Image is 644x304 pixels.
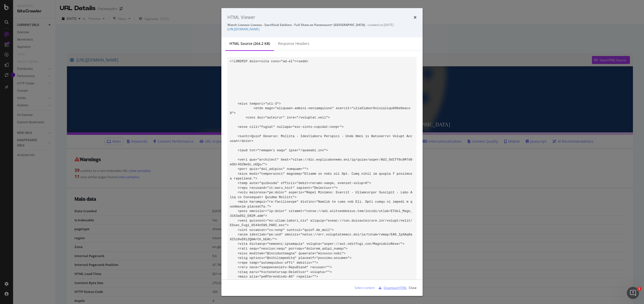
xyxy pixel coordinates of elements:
div: HTML Viewer [227,14,255,21]
div: Download HTML [384,286,407,290]
div: Close [409,286,417,290]
button: Select content [351,284,375,292]
div: - crawled on [DATE] [227,23,417,27]
strong: Watch Lioness: Lioness - Sacrificial Soldiers - Full Show on Paramount+ [GEOGRAPHIC_DATA] [227,23,365,27]
div: Response Headers [278,41,309,46]
div: modal [221,8,423,296]
iframe: Intercom live chat [627,287,639,299]
div: Select content [355,286,375,290]
div: HTML source (264.2 KB) [229,41,270,46]
span: 1 [637,287,641,291]
a: [URL][DOMAIN_NAME] [227,27,259,31]
button: Download HTML [377,284,407,292]
div: times [414,14,417,21]
button: Close [409,284,417,292]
